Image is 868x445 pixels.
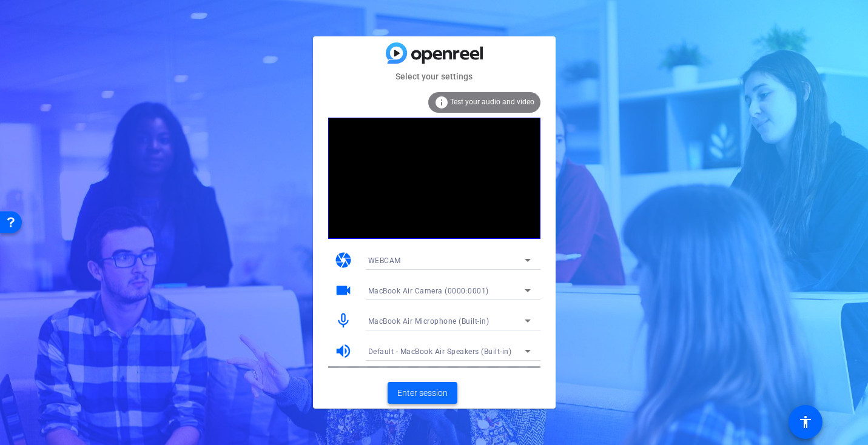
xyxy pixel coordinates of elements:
[434,95,449,110] mat-icon: info
[368,347,512,356] span: Default - MacBook Air Speakers (Built-in)
[798,415,813,429] mat-icon: accessibility
[397,387,448,400] span: Enter session
[334,342,352,360] mat-icon: volume_up
[334,312,352,330] mat-icon: mic_none
[368,287,489,295] span: MacBook Air Camera (0000:0001)
[368,256,401,265] span: WEBCAM
[313,70,556,83] mat-card-subtitle: Select your settings
[386,42,483,64] img: blue-gradient.svg
[388,382,457,404] button: Enter session
[368,317,490,326] span: MacBook Air Microphone (Built-in)
[450,98,534,106] span: Test your audio and video
[334,251,352,269] mat-icon: camera
[334,281,352,299] mat-icon: videocam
